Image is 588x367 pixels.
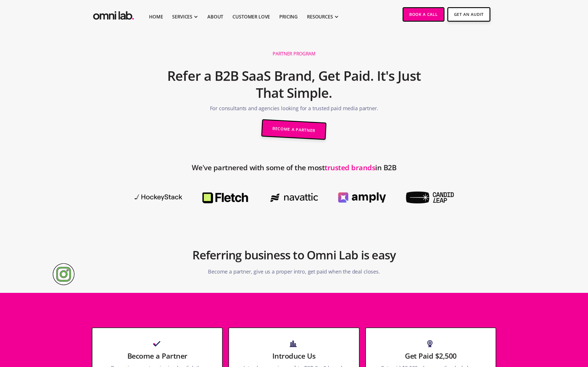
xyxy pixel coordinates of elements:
a: Home [149,13,163,20]
iframe: Chat Widget [484,300,588,367]
h1: Partner Program [273,51,315,57]
p: For consultants and agencies looking for a trusted paid media partner. [210,104,378,115]
a: home [92,7,135,21]
img: Omni Lab: B2B SaaS Demand Generation Agency [92,7,135,21]
a: Pricing [279,13,298,20]
h2: Refer a B2B SaaS Brand, Get Paid. It's Just That Simple. [157,64,431,105]
p: Become a partner, give us a proper intro, get paid when the deal closes. [208,265,380,278]
div: RESOURCES [307,13,333,20]
h3: Get Paid $2,500 [377,351,484,361]
a: Book a Call [403,7,444,22]
a: Get An Audit [447,7,490,22]
a: Become a Partner [261,119,327,140]
a: About [207,13,223,20]
div: SERVICES [172,13,192,20]
a: Customer Love [232,13,270,20]
span: trusted brands [325,162,375,172]
h3: Introduce Us [241,351,347,361]
h2: Referring business to Omni Lab is easy [192,245,396,265]
h2: We've partnered with some of the most in B2B [192,160,397,183]
h3: Become a Partner [104,351,211,361]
